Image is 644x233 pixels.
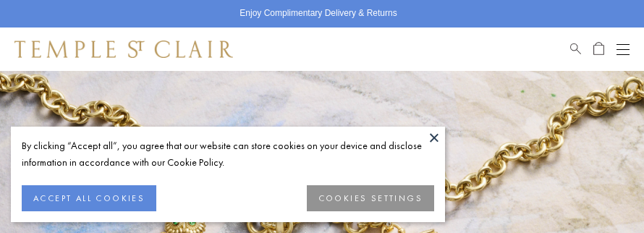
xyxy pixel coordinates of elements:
[240,7,397,21] p: Enjoy Complimentary Delivery & Returns
[307,185,434,211] button: COOKIES SETTINGS
[617,41,630,58] button: Open navigation
[22,137,434,171] div: By clicking “Accept all”, you agree that our website can store cookies on your device and disclos...
[593,41,604,58] a: Open Shopping Bag
[14,41,233,58] img: Temple St. Clair
[570,41,581,58] a: Search
[22,185,156,211] button: ACCEPT ALL COOKIES
[579,172,630,219] iframe: Gorgias live chat messenger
